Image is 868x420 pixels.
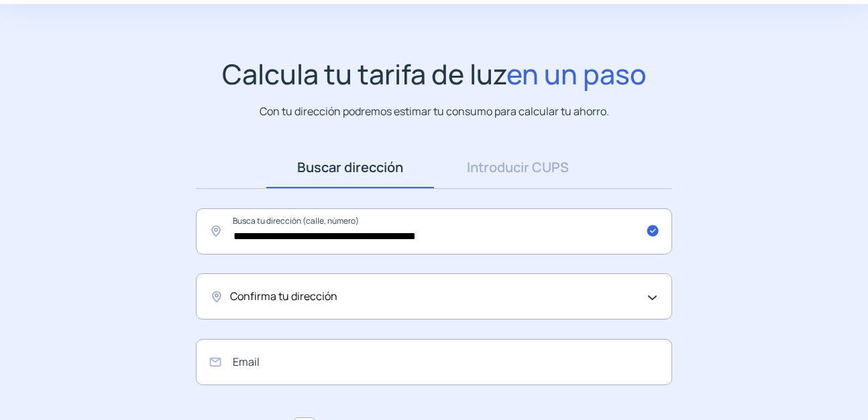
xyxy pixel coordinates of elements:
[260,103,609,120] p: Con tu dirección podremos estimar tu consumo para calcular tu ahorro.
[434,147,602,188] a: Introducir CUPS
[266,147,434,188] a: Buscar dirección
[506,55,647,92] span: en un paso
[222,58,647,90] h1: Calcula tu tarifa de luz
[230,288,337,305] span: Confirma tu dirección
